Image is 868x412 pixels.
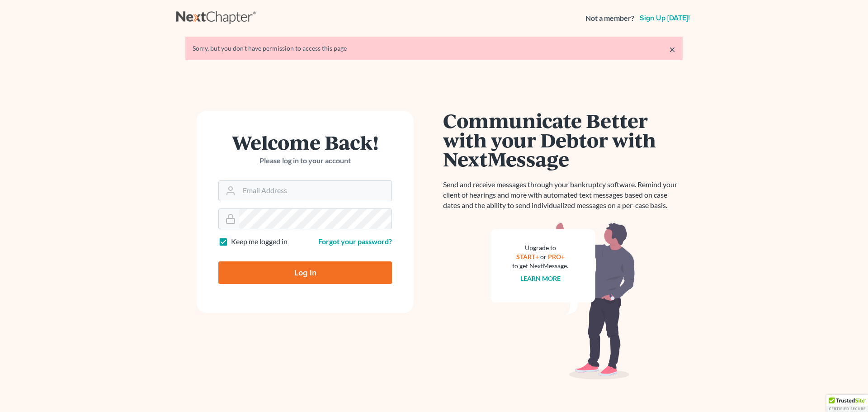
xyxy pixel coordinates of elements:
a: Sign up [DATE]! [638,14,692,22]
p: Send and receive messages through your bankruptcy software. Remind your client of hearings and mo... [443,180,683,211]
div: TrustedSite Certified [826,395,868,412]
a: Learn more [520,275,561,282]
input: Email Address [239,181,392,201]
a: PRO+ [548,253,565,260]
a: Forgot your password? [318,237,392,246]
span: or [540,253,547,260]
h1: Communicate Better with your Debtor with NextMessage [443,111,683,169]
a: START+ [516,253,539,260]
div: Sorry, but you don't have permission to access this page [193,44,675,53]
div: to get NextMessage. [512,261,568,270]
h1: Welcome Back! [218,133,392,152]
strong: Not a member? [585,13,634,24]
input: Log In [218,261,392,284]
div: Upgrade to [512,243,568,252]
a: × [669,44,675,55]
label: Keep me logged in [231,237,288,247]
img: nextmessage_bg-59042aed3d76b12b5cd301f8e5b87938c9018125f34e5fa2b7a6b67550977c72.svg [491,222,635,380]
p: Please log in to your account [218,156,392,166]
